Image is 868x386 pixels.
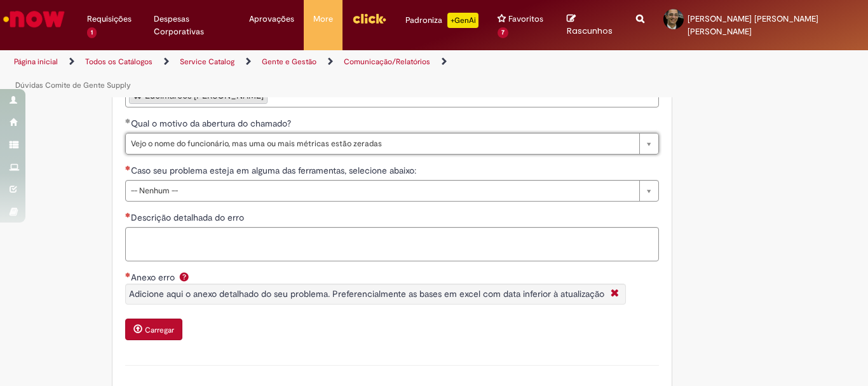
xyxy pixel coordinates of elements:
[313,13,333,25] span: More
[180,57,234,67] a: Service Catalog
[688,13,818,37] span: [PERSON_NAME] [PERSON_NAME] [PERSON_NAME]
[134,91,142,99] a: Remover Lucimarcos Severino Da Silva de Quem é o ID Impactado?
[125,165,131,170] span: Necessários
[125,227,659,261] textarea: Descrição detalhada do erro
[131,181,633,201] span: -- Nenhum --
[145,91,264,100] div: Lucimarcos [PERSON_NAME]
[249,13,294,25] span: Aprovações
[508,13,543,25] span: Favoritos
[145,325,174,335] small: Carregar
[131,272,177,283] span: Anexo erro
[125,272,131,277] span: Necessários
[344,57,430,67] a: Comunicação/Relatórios
[177,272,192,282] span: Ajuda para Anexo erro
[567,25,613,37] span: Rascunhos
[1,6,67,32] img: ServiceNow
[567,13,617,37] a: Rascunhos
[14,57,58,67] a: Página inicial
[125,212,131,217] span: Necessários
[352,9,386,28] img: click_logo_yellow_360x200.png
[447,13,478,28] p: +GenAi
[131,134,633,154] span: Vejo o nome do funcionário, mas uma ou mais métricas estão zeradas
[125,118,131,123] span: Obrigatório Preenchido
[498,27,508,38] span: 7
[154,13,230,38] span: Despesas Corporativas
[85,57,153,67] a: Todos os Catálogos
[131,118,294,129] span: Qual o motivo da abertura do chamado?
[125,319,182,340] button: Carregar anexo de Anexo erro Required
[131,212,247,223] span: Descrição detalhada do erro
[262,57,316,67] a: Gente e Gestão
[405,13,478,28] div: Padroniza
[129,288,604,300] span: Adicione aqui o anexo detalhado do seu problema. Preferencialmente as bases em excel com data inf...
[10,50,569,97] ul: Trilhas de página
[15,80,131,90] a: Dúvidas Comite de Gente Supply
[87,13,132,25] span: Requisições
[87,27,97,38] span: 1
[131,165,419,176] span: Caso seu problema esteja em alguma das ferramentas, selecione abaixo:
[607,287,622,301] i: Fechar More information Por question_anexo_erro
